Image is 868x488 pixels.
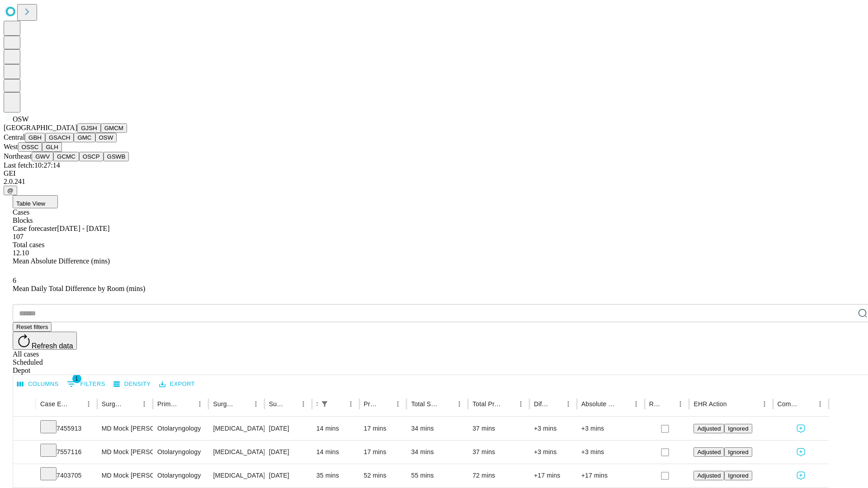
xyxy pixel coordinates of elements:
[316,417,355,440] div: 14 mins
[74,133,95,142] button: GMC
[42,142,61,152] button: GLH
[534,441,572,464] div: +3 mins
[13,277,16,284] span: 6
[693,447,724,457] button: Adjusted
[237,398,250,410] button: Sort
[284,398,297,410] button: Sort
[502,398,514,410] button: Sort
[32,152,53,161] button: GWV
[213,464,259,487] div: [MEDICAL_DATA] UNDER AGE [DEMOGRAPHIC_DATA]
[649,400,661,408] div: Resolved in EHR
[57,225,109,232] span: [DATE] - [DATE]
[724,447,752,457] button: Ignored
[18,468,31,484] button: Expand
[4,133,25,141] span: Central
[581,464,640,487] div: +17 mins
[534,417,572,440] div: +3 mins
[102,417,148,440] div: MD Mock [PERSON_NAME]
[697,472,721,479] span: Adjusted
[16,200,45,207] span: Table View
[157,464,204,487] div: Otolaryngology
[181,398,193,410] button: Sort
[472,417,525,440] div: 37 mins
[18,445,31,460] button: Expand
[4,124,77,131] span: [GEOGRAPHIC_DATA]
[472,400,501,408] div: Total Predicted Duration
[581,400,616,408] div: Absolute Difference
[4,178,864,186] div: 2.0.241
[364,441,402,464] div: 17 mins
[801,398,814,410] button: Sort
[13,249,29,257] span: 12.10
[728,449,748,455] span: Ignored
[661,398,674,410] button: Sort
[728,425,748,432] span: Ignored
[101,123,127,133] button: GMCM
[693,471,724,480] button: Adjusted
[364,417,402,440] div: 17 mins
[814,398,826,410] button: Menu
[79,152,104,161] button: OSCP
[13,115,29,123] span: OSW
[25,133,45,142] button: GBH
[514,398,527,410] button: Menu
[674,398,687,410] button: Menu
[697,449,721,455] span: Adjusted
[213,400,236,408] div: Surgery Name
[250,398,262,410] button: Menu
[472,464,525,487] div: 72 mins
[4,152,32,160] span: Northeast
[411,417,463,440] div: 34 mins
[45,133,74,142] button: GSACH
[13,257,110,265] span: Mean Absolute Difference (mins)
[724,471,752,480] button: Ignored
[630,398,642,410] button: Menu
[269,417,307,440] div: [DATE]
[18,421,31,437] button: Expand
[697,425,721,432] span: Adjusted
[213,417,259,440] div: [MEDICAL_DATA] INSERTION TUBE [MEDICAL_DATA]
[581,417,640,440] div: +3 mins
[40,417,93,440] div: 7455913
[13,285,145,292] span: Mean Daily Total Difference by Room (mins)
[15,377,61,391] button: Select columns
[534,464,572,487] div: +17 mins
[102,441,148,464] div: MD Mock [PERSON_NAME]
[4,186,17,195] button: @
[77,123,101,133] button: GJSH
[53,152,79,161] button: GCMC
[40,464,93,487] div: 7403705
[7,187,14,194] span: @
[318,398,331,410] button: Show filters
[102,464,148,487] div: MD Mock [PERSON_NAME]
[125,398,138,410] button: Sort
[4,169,864,178] div: GEI
[13,322,52,332] button: Reset filters
[40,400,69,408] div: Case Epic Id
[95,133,117,142] button: OSW
[724,424,752,433] button: Ignored
[104,152,129,161] button: GSWB
[453,398,466,410] button: Menu
[4,161,60,169] span: Last fetch: 10:27:14
[411,400,439,408] div: Total Scheduled Duration
[693,424,724,433] button: Adjusted
[364,400,378,408] div: Predicted In Room Duration
[318,398,331,410] div: 1 active filter
[40,441,93,464] div: 7557116
[411,441,463,464] div: 34 mins
[138,398,151,410] button: Menu
[72,374,81,383] span: 1
[13,241,44,249] span: Total cases
[617,398,630,410] button: Sort
[13,225,57,232] span: Case forecaster
[269,464,307,487] div: [DATE]
[297,398,310,410] button: Menu
[193,398,206,410] button: Menu
[213,441,259,464] div: [MEDICAL_DATA] INSERTION TUBE [MEDICAL_DATA]
[440,398,453,410] button: Sort
[728,472,748,479] span: Ignored
[18,142,42,152] button: OSSC
[472,441,525,464] div: 37 mins
[549,398,562,410] button: Sort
